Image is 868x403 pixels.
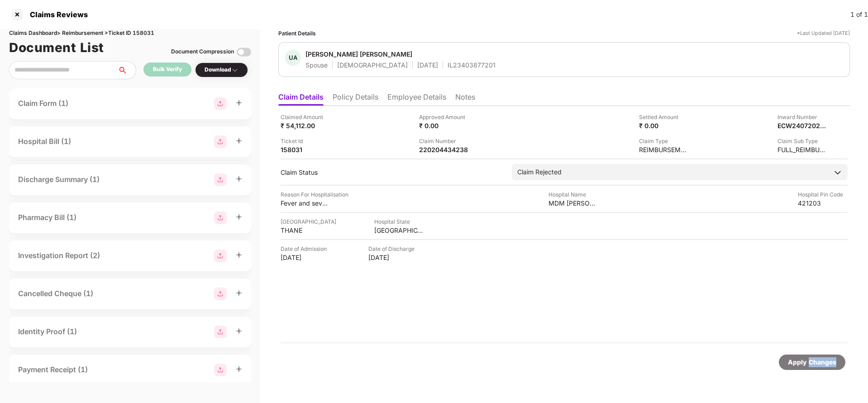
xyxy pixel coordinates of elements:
div: Spouse [305,61,328,69]
img: svg+xml;base64,PHN2ZyBpZD0iR3JvdXBfMjg4MTMiIGRhdGEtbmFtZT0iR3JvdXAgMjg4MTMiIHhtbG5zPSJodHRwOi8vd3... [214,173,227,186]
div: Fever and severe lower abdomen pain [281,199,330,207]
div: Ticket Id [281,137,330,145]
div: Payment Receipt (1) [18,364,88,375]
div: THANE [281,226,330,235]
div: Hospital Name [548,190,598,199]
div: Claims Dashboard > Reimbursement > Ticket ID 158031 [9,29,251,38]
div: ₹ 0.00 [419,121,469,130]
div: Date of Discharge [368,245,418,253]
span: plus [236,290,242,296]
div: Claim Rejected [517,167,562,177]
span: search [117,67,136,74]
div: 421203 [798,199,848,207]
div: MDM [PERSON_NAME] hospital private limited [548,199,598,207]
span: plus [236,100,242,106]
span: plus [236,252,242,258]
div: Approved Amount [419,113,469,121]
div: Claim Sub Type [777,137,827,145]
div: [PERSON_NAME] [PERSON_NAME] [305,50,412,58]
div: Reason For Hospitalisation [281,190,348,199]
div: Claim Form (1) [18,98,68,109]
img: svg+xml;base64,PHN2ZyBpZD0iR3JvdXBfMjg4MTMiIGRhdGEtbmFtZT0iR3JvdXAgMjg4MTMiIHhtbG5zPSJodHRwOi8vd3... [214,97,227,110]
div: IL23403877201 [448,61,496,69]
img: svg+xml;base64,PHN2ZyBpZD0iR3JvdXBfMjg4MTMiIGRhdGEtbmFtZT0iR3JvdXAgMjg4MTMiIHhtbG5zPSJodHRwOi8vd3... [214,288,227,300]
div: Claims Reviews [24,10,88,19]
div: Patient Details [278,29,316,38]
div: Hospital Bill (1) [18,136,71,147]
div: Pharmacy Bill (1) [18,212,76,223]
div: Claimed Amount [281,113,330,121]
div: Date of Admission [281,245,330,253]
div: [GEOGRAPHIC_DATA] [281,217,336,226]
div: Bulk Verify [153,65,182,74]
div: ₹ 54,112.00 [281,121,330,130]
img: svg+xml;base64,PHN2ZyBpZD0iR3JvdXBfMjg4MTMiIGRhdGEtbmFtZT0iR3JvdXAgMjg4MTMiIHhtbG5zPSJodHRwOi8vd3... [214,364,227,376]
div: Settled Amount [639,113,689,121]
h1: Document List [9,38,104,58]
div: Claim Number [419,137,469,145]
div: [DATE] [368,253,418,262]
span: plus [236,214,242,220]
div: ECW24072025000000611 [777,121,827,130]
img: svg+xml;base64,PHN2ZyBpZD0iR3JvdXBfMjg4MTMiIGRhdGEtbmFtZT0iR3JvdXAgMjg4MTMiIHhtbG5zPSJodHRwOi8vd3... [214,211,227,224]
li: Policy Details [333,92,378,106]
div: 220204434238 [419,145,469,154]
div: UA [285,50,301,66]
div: Discharge Summary (1) [18,174,100,185]
img: svg+xml;base64,PHN2ZyBpZD0iRHJvcGRvd24tMzJ4MzIiIHhtbG5zPSJodHRwOi8vd3d3LnczLm9yZy8yMDAwL3N2ZyIgd2... [231,67,238,74]
div: FULL_REIMBURSEMENT [777,145,827,154]
div: Identity Proof (1) [18,326,77,337]
div: Hospital Pin Code [798,190,848,199]
div: [GEOGRAPHIC_DATA] [374,226,424,235]
img: svg+xml;base64,PHN2ZyBpZD0iR3JvdXBfMjg4MTMiIGRhdGEtbmFtZT0iR3JvdXAgMjg4MTMiIHhtbG5zPSJodHRwOi8vd3... [214,326,227,338]
li: Claim Details [278,92,324,106]
div: Document Compression [171,48,234,56]
div: [DATE] [281,253,330,262]
div: 158031 [281,145,330,154]
div: Claim Type [639,137,689,145]
img: downArrowIcon [833,168,842,177]
button: search [117,61,136,79]
li: Notes [455,92,475,106]
div: Inward Number [777,113,827,121]
div: Hospital State [374,217,424,226]
img: svg+xml;base64,PHN2ZyBpZD0iVG9nZ2xlLTMyeDMyIiB4bWxucz0iaHR0cDovL3d3dy53My5vcmcvMjAwMC9zdmciIHdpZH... [237,45,251,59]
div: Download [205,66,238,74]
div: 1 of 1 [850,10,868,19]
div: *Last Updated [DATE] [797,29,850,38]
div: Investigation Report (2) [18,250,100,261]
img: svg+xml;base64,PHN2ZyBpZD0iR3JvdXBfMjg4MTMiIGRhdGEtbmFtZT0iR3JvdXAgMjg4MTMiIHhtbG5zPSJodHRwOi8vd3... [214,249,227,262]
span: plus [236,176,242,182]
span: plus [236,138,242,144]
div: Apply Changes [788,357,836,367]
div: Claim Status [281,168,503,177]
li: Employee Details [387,92,446,106]
img: svg+xml;base64,PHN2ZyBpZD0iR3JvdXBfMjg4MTMiIGRhdGEtbmFtZT0iR3JvdXAgMjg4MTMiIHhtbG5zPSJodHRwOi8vd3... [214,135,227,148]
div: REIMBURSEMENT [639,145,689,154]
span: plus [236,366,242,372]
div: Cancelled Cheque (1) [18,288,93,299]
div: [DEMOGRAPHIC_DATA] [337,61,408,69]
div: [DATE] [417,61,438,69]
div: ₹ 0.00 [639,121,689,130]
span: plus [236,328,242,334]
